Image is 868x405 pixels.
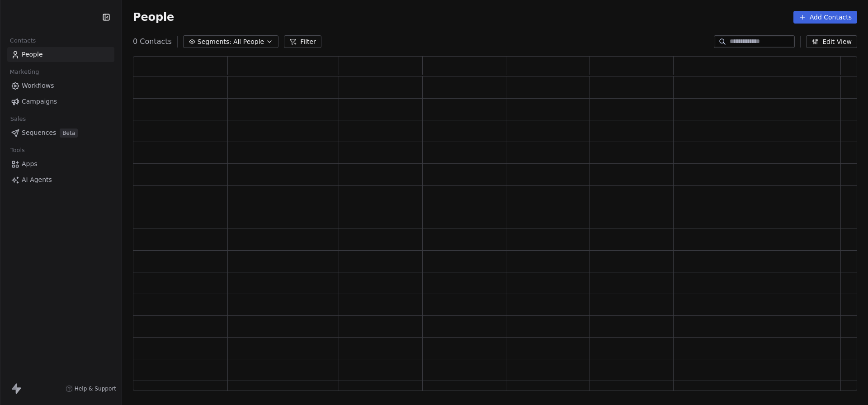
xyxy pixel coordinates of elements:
button: Filter [284,35,321,48]
a: Help & Support [66,385,116,392]
button: Add Contacts [793,11,857,24]
span: People [133,10,174,24]
span: Contacts [6,34,40,48]
span: Segments: [198,37,231,47]
span: Sequences [22,128,56,138]
a: People [7,47,114,62]
span: Sales [6,112,30,126]
span: People [22,50,43,59]
span: Beta [60,129,78,138]
span: Campaigns [22,97,57,106]
a: Apps [7,157,114,172]
span: Marketing [6,65,43,79]
span: Apps [22,159,38,169]
span: Workflows [22,81,54,91]
a: Campaigns [7,94,114,109]
a: SequencesBeta [7,125,114,140]
span: 0 Contacts [133,36,172,47]
span: AI Agents [22,175,52,185]
a: Workflows [7,78,114,93]
span: Help & Support [75,385,116,392]
a: AI Agents [7,172,114,187]
span: Tools [6,143,28,157]
button: Edit View [806,35,857,48]
span: All People [233,37,264,47]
